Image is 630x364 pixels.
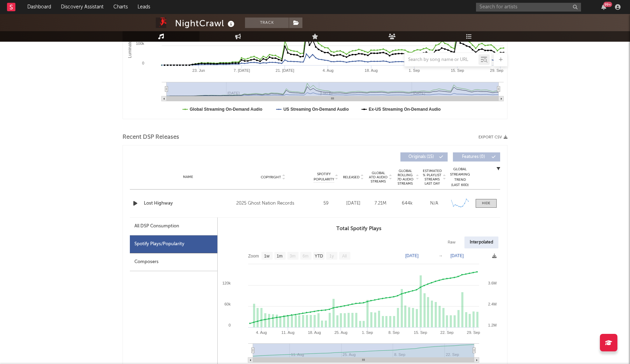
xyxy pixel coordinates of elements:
span: Features ( 0 ) [457,155,490,159]
text: 1. Sep [409,68,420,73]
text: Ex-US Streaming On-Demand Audio [369,107,441,112]
text: 1y [329,254,334,259]
text: 6m [303,254,309,259]
text: 29. Sep [467,330,480,335]
text: 1.2M [488,323,497,327]
button: Originals(15) [400,152,448,162]
div: Spotify Plays/Popularity [130,235,217,253]
span: Global ATD Audio Streams [369,171,388,184]
text: 1w [264,254,270,259]
div: Composers [130,253,217,271]
button: Features(0) [453,152,500,162]
text: 1. Sep [362,330,373,335]
div: NightCrawl [175,18,236,29]
text: 25. Aug [334,330,347,335]
text: 11. Aug [281,330,294,335]
span: Released [343,175,359,179]
div: 644k [395,200,419,207]
text: 8. Sep [388,330,400,335]
div: Interpolated [464,236,498,248]
text: [DATE] [450,253,464,258]
text: 22. Sep [440,330,454,335]
text: 21. [DATE] [276,68,294,73]
text: 120k [222,281,231,285]
button: 99+ [601,4,606,10]
text: 3.6M [488,281,497,285]
input: Search for artists [476,3,581,12]
div: Name [144,174,233,180]
text: 29. Sep [490,68,503,73]
h3: Total Spotify Plays [218,225,500,233]
div: N/A [422,200,446,207]
text: Zoom [248,254,259,259]
span: Recent DSP Releases [122,133,179,142]
button: Track [245,18,289,28]
text: 4. Aug [323,68,334,73]
button: Export CSV [478,135,507,139]
text: 18. Aug [308,330,321,335]
span: Originals ( 15 ) [405,155,437,159]
span: Copyright [261,175,281,179]
text: → [439,253,443,258]
text: 3m [290,254,296,259]
input: Search by song name or URL [405,57,478,63]
text: 1m [277,254,283,259]
div: 7.21M [369,200,392,207]
text: 7. [DATE] [233,68,250,73]
text: US Streaming On-Demand Audio [283,107,349,112]
text: 23. Jun [192,68,205,73]
text: 15. Sep [451,68,464,73]
text: 18. Aug [365,68,378,73]
div: Raw [442,236,461,248]
text: Global Streaming On-Demand Audio [190,107,262,112]
text: YTD [315,254,323,259]
text: 2.4M [488,302,497,306]
div: Global Streaming Trend (Last 60D) [449,167,470,188]
text: 60k [224,302,231,306]
text: 0 [229,323,231,327]
text: 15. Sep [414,330,427,335]
span: Estimated % Playlist Streams Last Day [422,169,442,186]
div: 59 [314,200,338,207]
div: All DSP Consumption [130,218,217,235]
div: [DATE] [342,200,365,207]
a: Lost Highway [144,200,233,207]
div: 2025 Ghost Nation Records [236,199,310,208]
div: 99 + [603,2,612,7]
text: 100k [136,41,144,46]
text: [DATE] [405,253,419,258]
span: Spotify Popularity [314,172,334,182]
text: 4. Aug [256,330,267,335]
text: All [342,254,346,259]
span: Global Rolling 7D Audio Streams [395,169,415,186]
div: All DSP Consumption [134,222,179,231]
